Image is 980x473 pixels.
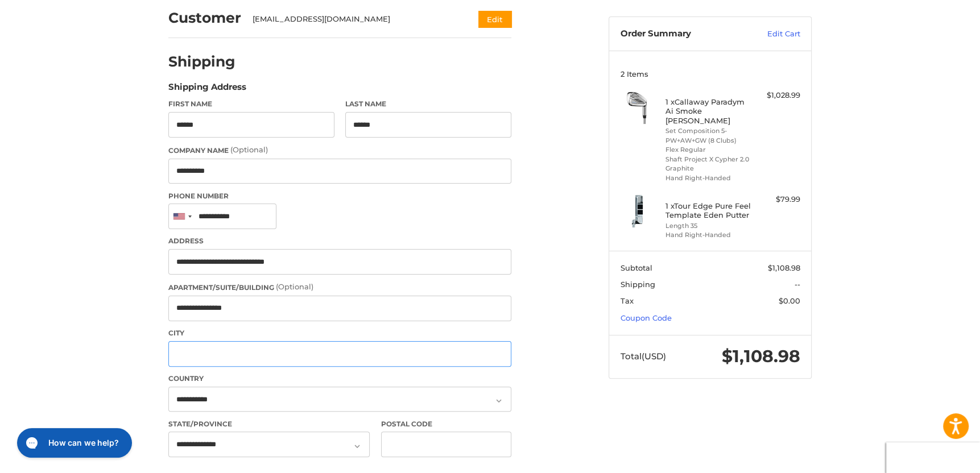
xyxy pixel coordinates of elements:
[665,155,752,173] li: Shaft Project X Cypher 2.0 Graphite
[621,69,800,78] h3: 2 Items
[743,28,800,40] a: Edit Cart
[621,280,655,289] span: Shipping
[886,442,980,473] iframe: Google Customer Reviews
[768,263,800,272] span: $1,108.98
[168,53,235,70] h2: Shipping
[168,281,511,293] label: Apartment/Suite/Building
[381,419,512,429] label: Postal Code
[253,14,457,25] div: [EMAIL_ADDRESS][DOMAIN_NAME]
[168,419,370,429] label: State/Province
[345,99,511,109] label: Last Name
[478,11,511,27] button: Edit
[665,230,752,240] li: Hand Right-Handed
[168,236,511,246] label: Address
[168,144,511,156] label: Company Name
[168,81,246,99] legend: Shipping Address
[276,282,313,291] small: (Optional)
[621,263,652,272] span: Subtotal
[230,145,268,154] small: (Optional)
[168,191,511,201] label: Phone Number
[621,351,666,362] span: Total (USD)
[621,28,743,40] h3: Order Summary
[755,90,800,101] div: $1,028.99
[11,424,135,462] iframe: Gorgias live chat messenger
[665,201,752,220] h4: 1 x Tour Edge Pure Feel Template Eden Putter
[665,145,752,155] li: Flex Regular
[722,346,800,367] span: $1,108.98
[795,280,800,289] span: --
[169,204,195,229] div: United States: +1
[168,99,334,109] label: First Name
[168,374,511,384] label: Country
[665,221,752,231] li: Length 35
[621,296,634,305] span: Tax
[621,313,672,322] a: Coupon Code
[168,328,511,338] label: City
[665,126,752,145] li: Set Composition 5-PW+AW+GW (8 Clubs)
[665,173,752,183] li: Hand Right-Handed
[665,97,752,125] h4: 1 x Callaway Paradym Ai Smoke [PERSON_NAME]
[168,9,241,27] h2: Customer
[755,194,800,205] div: $79.99
[779,296,800,305] span: $0.00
